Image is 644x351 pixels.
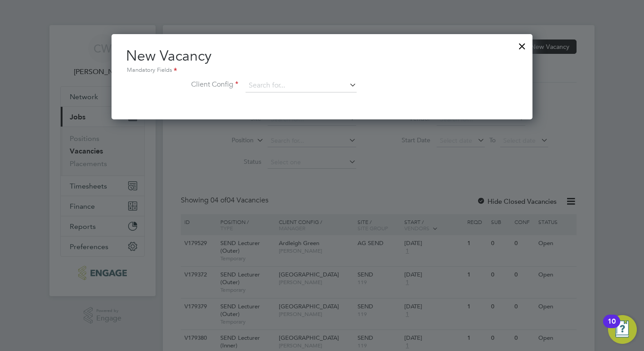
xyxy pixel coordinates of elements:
div: 10 [608,321,616,333]
div: Mandatory Fields [126,66,518,75]
label: Client Config [126,80,238,89]
button: Open Resource Center, 10 new notifications [608,315,637,344]
input: Search for... [246,79,357,92]
h2: New Vacancy [126,47,518,75]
